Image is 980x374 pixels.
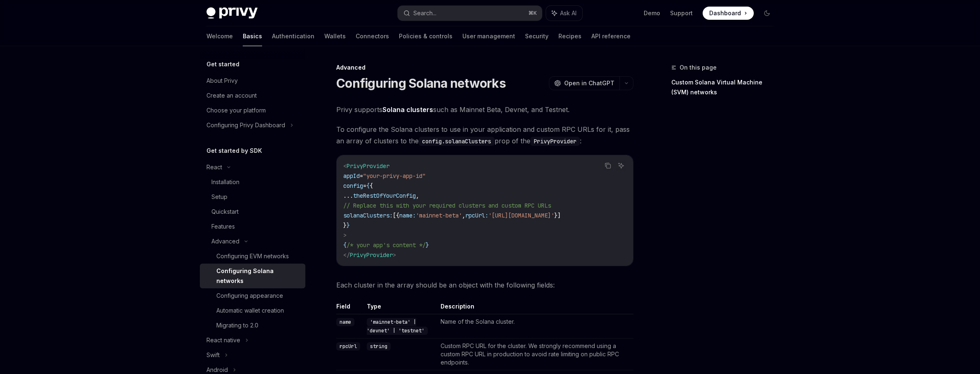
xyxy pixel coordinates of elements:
[216,320,258,330] div: Migrating to 2.0
[336,76,506,91] h1: Configuring Solana networks
[200,249,305,264] a: Configuring EVM networks
[465,212,488,219] span: rpcUrl:
[243,26,262,46] a: Basics
[703,7,754,20] a: Dashboard
[200,303,305,318] a: Automatic wallet creation
[200,219,305,234] a: Features
[554,212,561,219] span: }]
[200,73,305,88] a: About Privy
[200,264,305,288] a: Configuring Solana networks
[546,6,582,21] button: Ask AI
[462,26,515,46] a: User management
[488,212,554,219] span: '[URL][DOMAIN_NAME]'
[206,120,285,130] div: Configuring Privy Dashboard
[393,212,399,219] span: [{
[206,91,257,101] div: Create an account
[336,318,354,326] code: name
[363,182,366,189] span: =
[336,124,633,147] span: To configure the Solana clusters to use in your application and custom RPC URLs for it, pass an a...
[366,182,370,189] span: {
[343,162,347,170] span: <
[336,104,633,115] span: Privy supports such as Mainnet Beta, Devnet, and Testnet.
[336,342,360,351] code: rpcUrl
[360,172,363,180] span: =
[216,251,289,261] div: Configuring EVM networks
[353,192,416,199] span: theRestOfYourConfig
[206,335,240,345] div: React native
[530,137,580,146] code: PrivyProvider
[760,7,774,20] button: Toggle dark mode
[525,26,549,46] a: Security
[437,302,633,314] th: Description
[216,266,300,286] div: Configuring Solana networks
[206,76,238,86] div: About Privy
[343,222,347,229] span: }
[343,251,350,259] span: </
[367,342,391,351] code: string
[419,137,495,146] code: config.solanaClusters
[356,26,389,46] a: Connectors
[336,63,633,72] div: Advanced
[200,88,305,103] a: Create an account
[382,105,433,114] a: Solana clusters
[206,7,258,19] img: dark logo
[206,162,222,172] div: React
[564,79,614,87] span: Open in ChatGPT
[398,6,542,21] button: Search...⌘K
[200,204,305,219] a: Quickstart
[709,9,741,17] span: Dashboard
[399,212,416,219] span: name:
[591,26,631,46] a: API reference
[206,59,239,69] h5: Get started
[206,26,233,46] a: Welcome
[616,160,626,171] button: Ask AI
[211,177,239,187] div: Installation
[528,10,537,16] span: ⌘ K
[399,26,452,46] a: Policies & controls
[363,172,426,180] span: "your-privy-app-id"
[393,251,396,259] span: >
[462,212,465,219] span: ,
[211,222,235,231] div: Features
[560,9,577,17] span: Ask AI
[413,8,436,18] div: Search...
[343,172,360,180] span: appId
[367,318,428,335] code: 'mainnet-beta' | 'devnet' | 'testnet'
[350,251,393,259] span: PrivyProvider
[644,9,660,17] a: Demo
[437,314,633,339] td: Name of the Solana cluster.
[200,175,305,189] a: Installation
[363,302,437,314] th: Type
[343,241,347,249] span: {
[272,26,314,46] a: Authentication
[343,182,363,189] span: config
[200,318,305,333] a: Migrating to 2.0
[216,306,284,316] div: Automatic wallet creation
[200,103,305,118] a: Choose your platform
[671,76,780,99] a: Custom Solana Virtual Machine (SVM) networks
[416,212,462,219] span: 'mainnet-beta'
[200,189,305,204] a: Setup
[680,63,717,72] span: On this page
[336,279,633,291] span: Each cluster in the array should be an object with the following fields:
[206,350,220,360] div: Swift
[370,182,373,189] span: {
[336,302,363,314] th: Field
[437,339,633,370] td: Custom RPC URL for the cluster. We strongly recommend using a custom RPC URL in production to avo...
[343,192,353,199] span: ...
[670,9,693,17] a: Support
[347,222,350,229] span: }
[347,241,426,249] span: /* your app's content */
[343,231,347,239] span: >
[211,192,227,202] div: Setup
[343,212,393,219] span: solanaClusters:
[603,160,613,171] button: Copy the contents from the code block
[558,26,581,46] a: Recipes
[416,192,419,199] span: ,
[211,207,239,217] div: Quickstart
[206,105,266,115] div: Choose your platform
[211,236,239,246] div: Advanced
[549,76,619,90] button: Open in ChatGPT
[216,291,283,301] div: Configuring appearance
[347,162,389,170] span: PrivyProvider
